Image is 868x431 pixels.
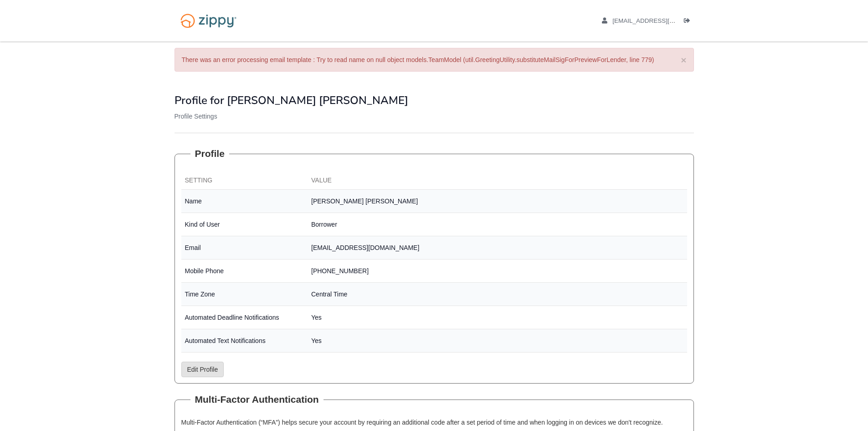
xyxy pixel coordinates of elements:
td: [PERSON_NAME] [PERSON_NAME] [308,190,687,213]
a: edit profile [602,17,717,26]
td: Name [181,190,308,213]
h1: Profile for [PERSON_NAME] [PERSON_NAME] [175,94,694,106]
td: [PHONE_NUMBER] [308,260,687,283]
button: × [681,55,686,65]
p: Multi-Factor Authentication (“MFA”) helps secure your account by requiring an additional code aft... [181,418,687,427]
td: [EMAIL_ADDRESS][DOMAIN_NAME] [308,236,687,260]
p: Profile Settings [175,112,694,121]
td: Borrower [308,213,687,236]
legend: Multi-Factor Authentication [190,393,324,406]
td: Yes [308,329,687,353]
td: Yes [308,306,687,329]
a: Log out [684,17,694,26]
td: Kind of User [181,213,308,236]
img: Logo [175,9,242,32]
span: fabylopez94@gmail.com [612,17,717,24]
th: Value [308,172,687,190]
td: Time Zone [181,283,308,306]
legend: Profile [190,147,229,161]
td: Central Time [308,283,687,306]
th: Setting [181,172,308,190]
td: Mobile Phone [181,260,308,283]
td: Email [181,236,308,260]
a: Edit Profile [181,362,224,377]
div: There was an error processing email template : Try to read name on null object models.TeamModel (... [175,48,694,72]
td: Automated Text Notifications [181,329,308,353]
td: Automated Deadline Notifications [181,306,308,329]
